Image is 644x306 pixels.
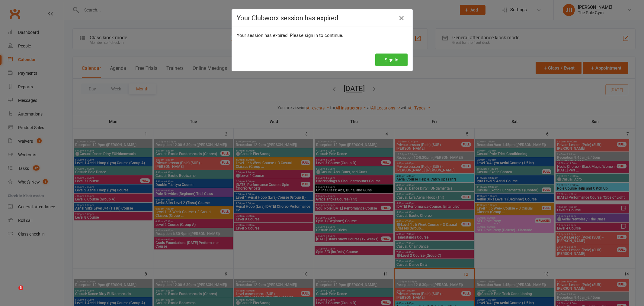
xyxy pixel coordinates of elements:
span: Your session has expired. Please sign in to continue. [237,33,343,38]
iframe: Intercom live chat [6,285,21,300]
a: Close [397,13,406,23]
button: Sign In [375,54,408,66]
h4: Your Clubworx session has expired [237,14,408,22]
span: 3 [18,285,23,290]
